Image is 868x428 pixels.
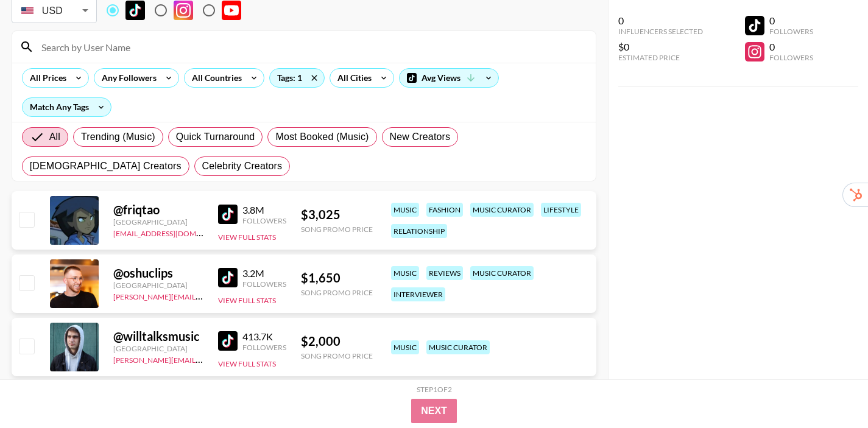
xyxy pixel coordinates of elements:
div: $ 1,650 [301,270,373,286]
div: 413.7K [242,331,286,343]
div: relationship [391,224,447,238]
input: Search by User Name [34,37,588,57]
button: Next [411,399,457,423]
a: [EMAIL_ADDRESS][DOMAIN_NAME] [113,226,236,238]
div: Match Any Tags [23,98,111,116]
div: [GEOGRAPHIC_DATA] [113,344,203,353]
div: Song Promo Price [301,351,373,360]
div: @ willtalksmusic [113,329,203,344]
div: Step 1 of 2 [417,385,452,394]
div: music [391,340,419,354]
div: Influencers Selected [618,27,703,36]
span: Celebrity Creators [202,159,283,174]
img: Instagram [174,1,193,20]
div: $ 2,000 [301,334,373,349]
img: TikTok [125,1,145,20]
div: 3.8M [242,204,286,216]
div: music curator [426,340,490,354]
div: 0 [769,15,813,27]
div: 0 [618,15,703,27]
span: All [49,130,60,144]
div: Song Promo Price [301,225,373,234]
button: View Full Stats [218,233,276,242]
iframe: Drift Widget Chat Controller [807,367,853,413]
a: [PERSON_NAME][EMAIL_ADDRESS][DOMAIN_NAME] [113,353,294,365]
div: music [391,266,419,280]
div: [GEOGRAPHIC_DATA] [113,281,203,290]
span: Most Booked (Music) [275,130,369,144]
div: All Cities [330,69,374,87]
div: Followers [769,27,813,36]
button: View Full Stats [218,296,276,305]
div: @ friqtao [113,202,203,217]
div: Followers [769,53,813,62]
div: Followers [242,279,286,289]
div: [GEOGRAPHIC_DATA] [113,217,203,226]
div: 3.2M [242,267,286,279]
div: Estimated Price [618,53,703,62]
span: New Creators [390,130,451,144]
div: music curator [470,266,534,280]
span: Trending (Music) [81,130,155,144]
div: Followers [242,216,286,225]
img: TikTok [218,331,238,351]
div: music [391,203,419,217]
div: lifestyle [541,203,581,217]
div: Tags: 1 [270,69,324,87]
div: All Prices [23,69,69,87]
div: Any Followers [94,69,159,87]
div: Avg Views [400,69,498,87]
div: interviewer [391,287,445,301]
div: $ 3,025 [301,207,373,222]
a: [PERSON_NAME][EMAIL_ADDRESS][DOMAIN_NAME] [113,290,294,301]
div: music curator [470,203,534,217]
img: YouTube [222,1,241,20]
span: Quick Turnaround [176,130,255,144]
div: All Countries [185,69,244,87]
div: reviews [426,266,463,280]
div: Song Promo Price [301,288,373,297]
div: 0 [769,41,813,53]
span: [DEMOGRAPHIC_DATA] Creators [30,159,182,174]
button: View Full Stats [218,359,276,368]
div: @ oshuclips [113,265,203,281]
div: Followers [242,343,286,352]
div: $0 [618,41,703,53]
img: TikTok [218,268,238,287]
div: fashion [426,203,463,217]
img: TikTok [218,205,238,224]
